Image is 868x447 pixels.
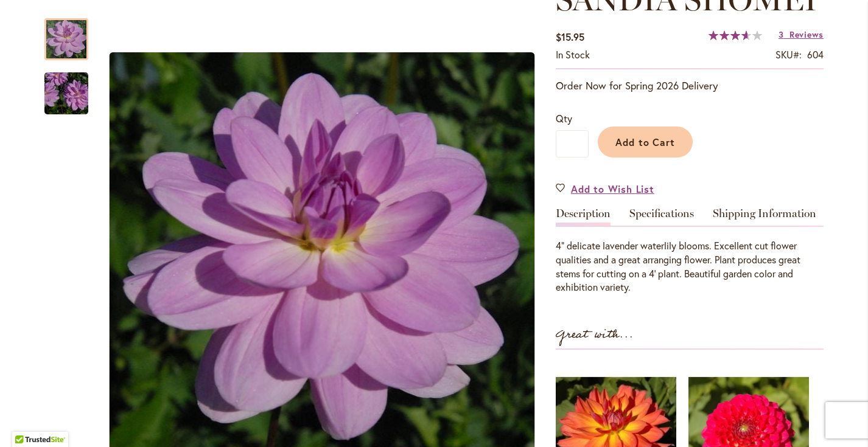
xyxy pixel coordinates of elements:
span: Add to Cart [615,136,676,148]
span: In stock [556,48,590,61]
span: Qty [556,112,572,125]
strong: SKU [775,48,802,61]
a: 3 Reviews [779,29,824,40]
a: Specifications [629,208,694,226]
img: SANDIA SHOMEI [23,64,110,123]
span: 3 [779,29,784,40]
div: 604 [807,48,824,62]
div: Detailed Product Info [556,208,824,294]
p: Order Now for Spring 2026 Delivery [556,78,824,93]
a: Description [556,208,611,226]
div: SANDIA SHOMEI [44,6,100,60]
a: Shipping Information [713,208,816,226]
span: $15.95 [556,30,584,43]
span: Reviews [789,29,824,40]
div: 73% [709,30,762,40]
div: Availability [556,48,590,62]
div: SANDIA SHOMEI [44,60,88,114]
button: Add to Cart [598,126,693,158]
iframe: Launch Accessibility Center [9,404,43,438]
strong: Great with... [556,325,634,345]
a: Add to Wish List [556,182,654,196]
p: 4” delicate lavender waterlily blooms. Excellent cut flower qualities and a great arranging flowe... [556,239,824,294]
span: Add to Wish List [571,182,654,196]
